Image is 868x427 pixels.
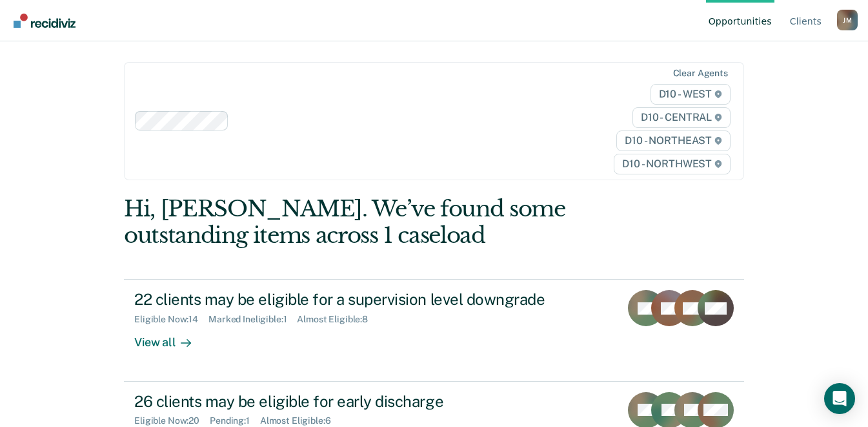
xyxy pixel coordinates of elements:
div: Eligible Now : 20 [134,415,210,426]
div: Marked Ineligible : 1 [208,314,297,325]
div: Eligible Now : 14 [134,314,208,325]
div: View all [134,325,207,350]
div: 26 clients may be eligible for early discharge [134,392,587,411]
div: Pending : 1 [210,415,260,426]
img: Recidiviz [14,14,76,28]
div: Open Intercom Messenger [824,383,855,414]
div: J M [837,10,858,30]
button: Profile dropdown button [837,10,858,30]
span: D10 - NORTHWEST [614,154,730,174]
span: D10 - WEST [651,84,731,105]
div: Almost Eligible : 6 [260,415,341,426]
div: Clear agents [673,68,728,79]
div: 22 clients may be eligible for a supervision level downgrade [134,290,587,309]
div: Almost Eligible : 8 [297,314,378,325]
div: Hi, [PERSON_NAME]. We’ve found some outstanding items across 1 caseload [124,196,620,249]
a: 22 clients may be eligible for a supervision level downgradeEligible Now:14Marked Ineligible:1Alm... [124,279,744,381]
span: D10 - NORTHEAST [616,130,730,151]
span: D10 - CENTRAL [632,107,731,128]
